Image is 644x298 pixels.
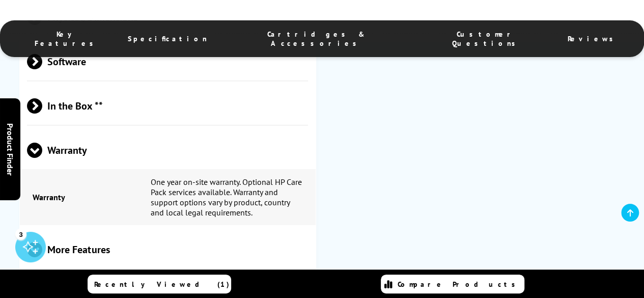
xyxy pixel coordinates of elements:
[228,30,405,48] span: Cartridges & Accessories
[425,30,547,48] span: Customer Questions
[27,230,308,268] span: More Features
[398,280,521,289] span: Compare Products
[128,34,207,43] span: Specification
[20,169,138,225] td: Warranty
[25,30,107,48] span: Key Features
[15,228,26,239] div: 3
[568,34,619,43] span: Reviews
[381,275,524,293] a: Compare Products
[5,123,15,175] span: Product Finder
[138,169,315,225] td: One year on-site warranty. Optional HP Care Pack services available. Warranty and support options...
[94,280,230,289] span: Recently Viewed (1)
[88,275,231,293] a: Recently Viewed (1)
[27,87,308,125] span: In the Box **
[27,131,308,169] span: Warranty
